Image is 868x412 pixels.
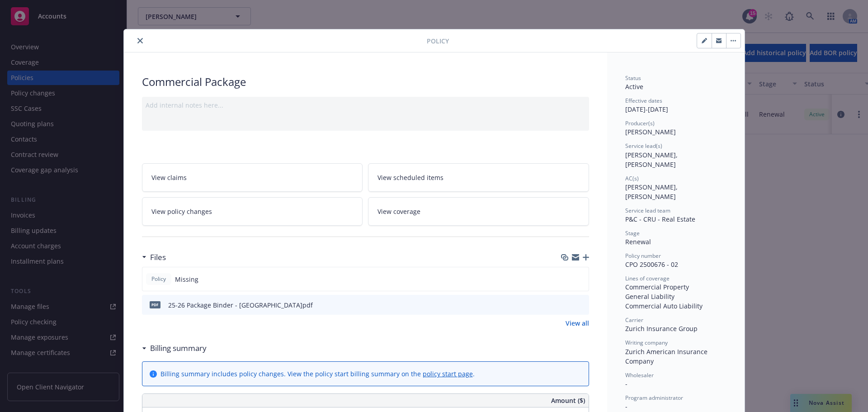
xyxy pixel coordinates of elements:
span: Program administrator [625,394,683,402]
a: View claims [142,163,363,192]
span: P&C - CRU - Real Estate [625,215,695,223]
span: Policy [150,275,168,283]
span: Service lead team [625,207,670,214]
div: Billing summary includes policy changes. View the policy start billing summary on the . [160,369,475,379]
button: preview file [577,300,585,310]
span: Service lead(s) [625,142,662,150]
a: View policy changes [142,197,363,226]
div: [DATE] - [DATE] [625,97,726,114]
button: close [135,35,146,46]
a: View coverage [368,197,589,226]
span: Zurich American Insurance Company [625,347,709,365]
h3: Files [150,251,166,263]
span: Lines of coverage [625,275,670,282]
span: Effective dates [625,97,662,104]
span: Stage [625,229,640,237]
a: View all [566,318,589,328]
a: policy start page [423,369,473,378]
span: Policy [427,36,449,46]
span: CPO 2500676 - 02 [625,260,678,269]
span: Renewal [625,237,651,246]
h3: Billing summary [150,342,207,354]
span: Amount ($) [551,396,585,405]
span: View scheduled items [377,173,443,182]
span: Active [625,82,643,91]
div: Billing summary [142,342,207,354]
span: Policy number [625,252,661,260]
span: Wholesaler [625,371,654,379]
span: pdf [150,301,160,308]
span: - [625,402,627,411]
span: Carrier [625,316,643,324]
div: Files [142,251,166,263]
span: Producer(s) [625,119,655,127]
div: Commercial Package [142,74,589,90]
span: [PERSON_NAME], [PERSON_NAME] [625,151,679,169]
div: Commercial Property [625,282,726,292]
button: download file [563,300,570,310]
span: Missing [175,275,198,284]
div: General Liability [625,292,726,301]
div: Add internal notes here... [146,100,585,110]
span: View claims [151,173,187,182]
span: [PERSON_NAME], [PERSON_NAME] [625,183,679,201]
a: View scheduled items [368,163,589,192]
span: Zurich Insurance Group [625,324,698,333]
div: Commercial Auto Liability [625,301,726,311]
span: View coverage [377,207,420,216]
span: AC(s) [625,175,639,182]
div: 25-26 Package Binder - [GEOGRAPHIC_DATA]pdf [168,300,313,310]
span: [PERSON_NAME] [625,128,676,136]
span: Writing company [625,339,668,346]
span: - [625,379,627,388]
span: View policy changes [151,207,212,216]
span: Status [625,74,641,82]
